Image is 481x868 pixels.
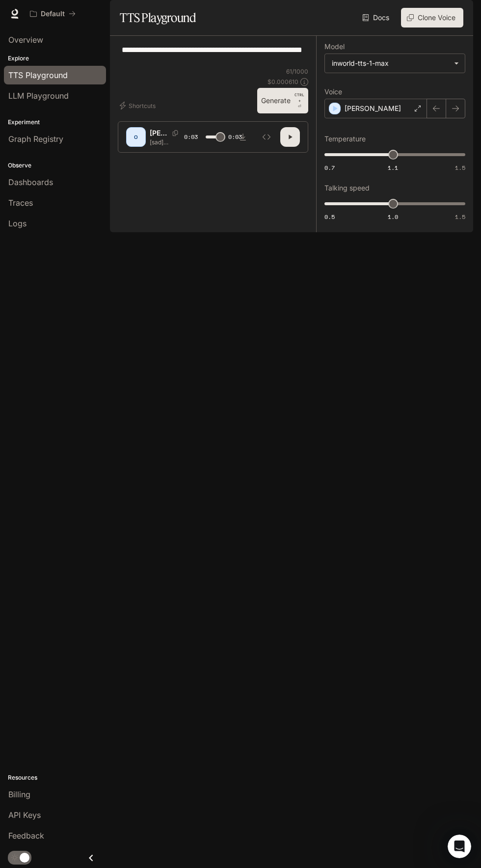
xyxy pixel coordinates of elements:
div: O [128,129,144,145]
p: 61 / 1000 [286,67,308,76]
span: 0:03 [184,132,198,142]
p: [sad] [PERSON_NAME] broke up with me last week. I'm still feeling lost. [150,138,184,146]
button: All workspaces [26,4,80,24]
p: Model [324,43,345,50]
span: 1.0 [388,213,398,221]
button: Clone Voice [401,8,463,27]
span: 1.5 [455,213,465,221]
span: 1.1 [388,163,398,172]
p: Default [41,10,65,18]
p: Talking speed [324,185,370,191]
h1: TTS Playground [120,8,196,27]
button: Shortcuts [118,98,160,113]
button: Copy Voice ID [168,130,182,136]
iframe: Intercom live chat [448,835,471,858]
div: inworld-tts-1-max [332,58,449,68]
a: Docs [360,8,393,27]
div: inworld-tts-1-max [325,54,465,73]
p: Temperature [324,136,366,142]
p: [PERSON_NAME] [150,128,168,138]
p: ⏎ [294,92,304,109]
button: Inspect [257,127,276,147]
p: CTRL + [294,92,304,104]
p: $ 0.000610 [267,78,298,86]
button: GenerateCTRL +⏎ [257,88,308,113]
button: Download audio [233,127,253,147]
span: 0.7 [324,163,335,172]
p: [PERSON_NAME] [345,104,401,113]
p: Voice [324,88,342,95]
span: 0.5 [324,213,335,221]
span: 1.5 [455,163,465,172]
